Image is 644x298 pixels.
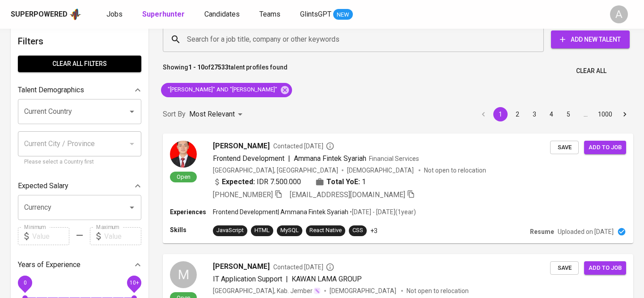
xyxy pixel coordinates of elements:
div: IDR 7.500.000 [213,177,301,187]
p: Resume [530,227,554,236]
span: Add to job [589,263,622,273]
span: Teams [259,10,280,18]
button: Save [550,141,579,155]
span: Jobs [106,10,123,18]
div: JavaScript [216,226,244,235]
span: Contacted [DATE] [273,142,335,151]
button: page 1 [493,107,508,121]
span: NEW [333,10,353,19]
span: | [286,274,288,285]
div: CSS [352,226,363,235]
svg: By Batam recruiter [326,142,335,151]
a: Superpoweredapp logo [11,8,81,21]
img: magic_wand.svg [314,287,321,294]
a: Jobs [106,9,124,20]
p: Experiences [170,207,213,216]
span: Candidates [204,10,240,18]
b: Expected: [222,177,255,187]
span: 1 [362,177,366,187]
div: Most Relevant [189,106,246,123]
button: Save [550,261,579,275]
span: [PHONE_NUMBER] [213,190,273,199]
button: Go to page 5 [561,107,576,121]
span: Add to job [589,143,622,153]
img: app logo [69,8,81,21]
span: [EMAIL_ADDRESS][DOMAIN_NAME] [290,190,405,199]
div: React Native [309,226,342,235]
span: Ammana Fintek Syariah [294,154,366,163]
span: Clear All [576,65,606,77]
button: Go to page 2 [510,107,525,121]
button: Go to page 4 [544,107,559,121]
div: Talent Demographics [18,81,141,99]
span: GlintsGPT [300,10,331,18]
div: [GEOGRAPHIC_DATA], Kab. Jember [213,286,321,295]
p: Sort By [163,109,186,120]
span: "[PERSON_NAME]" AND "[PERSON_NAME]" [161,86,283,94]
a: GlintsGPT NEW [300,9,353,20]
button: Add to job [584,261,626,275]
div: Expected Salary [18,177,141,195]
span: [DEMOGRAPHIC_DATA] [347,166,415,175]
b: 27533 [211,64,229,71]
h6: Filters [18,34,141,48]
button: Add to job [584,141,626,155]
button: Go to next page [618,107,632,121]
p: +3 [370,226,377,235]
span: IT Application Support [213,275,282,283]
span: Financial Services [369,155,419,162]
span: KAWAN LAMA GROUP [292,275,362,283]
div: A [610,5,628,23]
div: M [170,261,197,288]
span: Contacted [DATE] [273,263,335,272]
p: Years of Experience [18,259,80,270]
button: Go to page 1000 [595,107,615,121]
span: 0 [23,280,26,286]
p: Not open to relocation [407,286,469,295]
b: Superhunter [142,10,185,18]
span: [DEMOGRAPHIC_DATA] [330,286,398,295]
span: Clear All filters [25,58,134,69]
button: Open [126,105,138,118]
p: Talent Demographics [18,85,84,95]
div: … [578,110,593,119]
span: | [288,153,290,164]
button: Clear All filters [18,56,141,72]
p: Uploaded on [DATE] [558,227,614,236]
button: Clear All [572,63,610,79]
div: MySQL [280,226,299,235]
p: • [DATE] - [DATE] ( 1 year ) [348,207,416,216]
b: 1 - 10 [188,64,204,71]
div: [GEOGRAPHIC_DATA], [GEOGRAPHIC_DATA] [213,166,338,175]
img: 84146a60022adcc3c6ebfd821c5b6284.jpg [170,141,197,168]
span: Save [555,263,574,273]
input: Value [32,227,69,245]
p: Please select a Country first [24,158,135,167]
div: Superpowered [11,9,68,20]
span: Frontend Development [213,154,284,163]
div: Years of Experience [18,256,141,274]
p: Expected Salary [18,181,68,191]
p: Skills [170,225,213,234]
button: Open [126,201,138,214]
button: Go to page 3 [527,107,542,121]
span: 10+ [129,280,139,286]
a: Teams [259,9,282,20]
span: Open [173,173,194,181]
a: Candidates [204,9,241,20]
span: [PERSON_NAME] [213,261,270,272]
input: Value [104,227,141,245]
span: Save [555,143,574,153]
span: [PERSON_NAME] [213,141,270,151]
div: HTML [254,226,270,235]
b: Total YoE: [326,177,360,187]
nav: pagination navigation [475,107,633,121]
div: "[PERSON_NAME]" AND "[PERSON_NAME]" [161,83,292,97]
p: Most Relevant [189,109,235,120]
a: Superhunter [142,9,186,20]
button: Add New Talent [551,30,630,48]
p: Frontend Development | Ammana Fintek Syariah [213,207,348,216]
span: Add New Talent [558,34,623,45]
p: Showing of talent profiles found [163,63,288,79]
a: Open[PERSON_NAME]Contacted [DATE]Frontend Development|Ammana Fintek SyariahFinancial Services[GEO... [163,134,633,243]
